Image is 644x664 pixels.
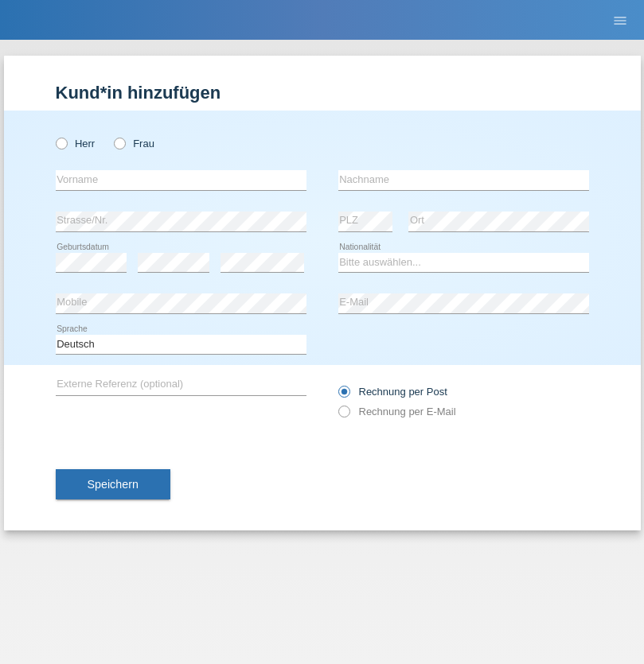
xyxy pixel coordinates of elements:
label: Herr [56,138,96,149]
input: Frau [114,138,124,148]
label: Rechnung per Post [338,386,447,398]
h1: Kund*in hinzufügen [56,83,589,103]
a: menu [604,15,636,25]
input: Herr [56,138,66,148]
label: Rechnung per E-Mail [338,406,456,417]
span: Speichern [88,478,139,491]
i: menu [612,13,628,29]
label: Frau [114,138,154,149]
input: Rechnung per Post [338,386,349,406]
input: Rechnung per E-Mail [338,406,349,425]
button: Speichern [56,469,170,499]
